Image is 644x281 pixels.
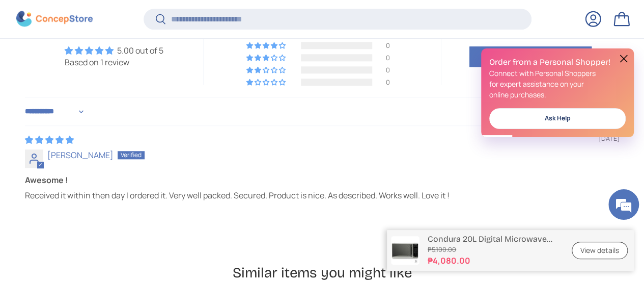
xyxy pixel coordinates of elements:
select: Sort dropdown [25,101,87,122]
textarea: Type your message and hit 'Enter' [5,179,194,215]
s: ₱5,100.00 [428,245,559,254]
a: Ask Help [489,108,626,129]
span: 5.00 out of 5 [117,45,163,56]
a: Write a review [469,46,592,67]
a: View details [572,242,628,260]
b: Awesome ! [25,174,620,186]
p: Connect with Personal Shoppers for expert assistance on your online purchases. [489,68,626,100]
p: Received it within then day I ordered it. Very well packed. Secured. Product is nice. As describe... [25,190,620,201]
h2: Order from a Personal Shopper! [489,57,626,68]
strong: ₱4,080.00 [428,254,559,267]
span: [PERSON_NAME] [47,149,114,161]
div: Minimize live chat window [167,5,191,30]
div: Chat with us now [53,57,171,70]
span: 5 star review [25,134,74,145]
div: Average rating is 5.00 stars [65,45,163,56]
div: Based on 1 review [65,57,163,68]
span: We're online! [59,79,141,182]
span: [DATE] [599,134,620,143]
img: ConcepStore [16,11,93,27]
p: Condura 20L Digital Microwave Oven [428,234,559,244]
